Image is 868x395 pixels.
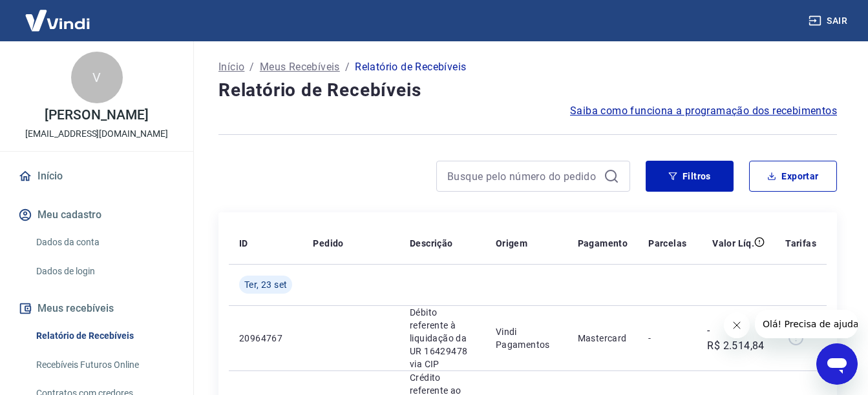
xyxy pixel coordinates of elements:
p: [EMAIL_ADDRESS][DOMAIN_NAME] [25,127,168,141]
p: / [345,59,350,75]
p: Vindi Pagamentos [496,325,557,351]
a: Meus Recebíveis [260,59,340,75]
p: ID [239,237,248,250]
p: Débito referente à liquidação da UR 16429478 via CIP [410,306,475,370]
p: Parcelas [648,237,686,250]
button: Meu cadastro [16,201,178,229]
a: Início [218,59,244,75]
p: -R$ 2.514,84 [707,323,765,354]
p: Tarifas [785,237,816,250]
button: Sair [806,9,852,33]
input: Busque pelo número do pedido [447,167,598,186]
iframe: Mensagem da empresa [755,310,858,338]
p: Pagamento [578,237,628,250]
div: V [71,52,123,103]
span: Olá! Precisa de ajuda? [8,9,109,19]
button: Meus recebíveis [16,294,178,323]
span: Ter, 23 set [244,278,287,291]
p: / [249,59,254,75]
a: Dados de login [31,258,178,285]
a: Início [16,162,178,190]
a: Dados da conta [31,229,178,256]
p: Origem [496,237,527,250]
a: Saiba como funciona a programação dos recebimentos [570,103,837,119]
iframe: Fechar mensagem [724,312,750,338]
p: Mastercard [578,332,628,345]
p: - [648,332,686,345]
p: Relatório de Recebíveis [355,59,466,75]
a: Relatório de Recebíveis [31,323,178,349]
h4: Relatório de Recebíveis [218,77,837,103]
p: Descrição [410,237,453,250]
p: [PERSON_NAME] [45,108,148,122]
img: Vindi [16,1,100,40]
p: 20964767 [239,332,292,345]
button: Exportar [749,161,837,192]
p: Valor Líq. [712,237,754,250]
iframe: Botão para abrir a janela de mensagens [816,343,858,385]
button: Filtros [646,161,734,192]
p: Pedido [313,237,343,250]
a: Recebíveis Futuros Online [31,352,178,378]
